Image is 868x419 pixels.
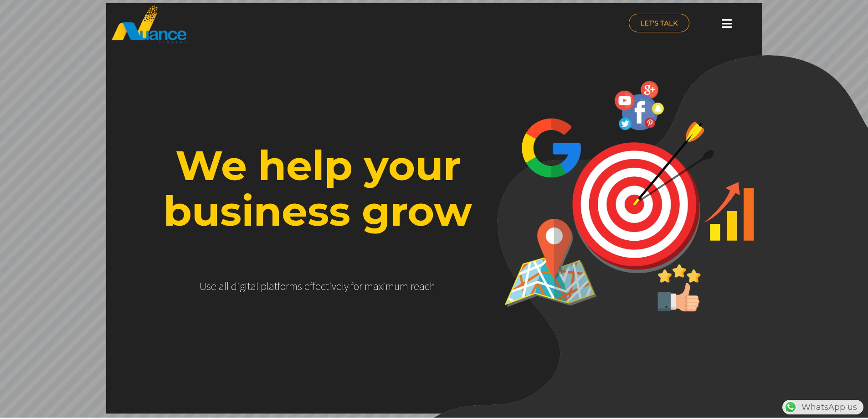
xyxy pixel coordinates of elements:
div: a [269,280,274,293]
a: LET'S TALK [629,14,689,32]
div: f [351,280,354,293]
div: d [231,280,237,293]
div: U [200,280,206,293]
div: p [261,280,267,293]
div: a [219,280,224,293]
div: i [329,280,332,293]
div: m [289,280,298,293]
div: o [280,280,286,293]
div: o [354,280,359,293]
div: y [344,280,349,293]
div: t [247,280,251,293]
div: f [310,280,313,293]
div: s [206,280,211,293]
div: e [304,280,310,293]
div: m [365,280,373,293]
div: l [224,280,226,293]
div: r [286,280,289,293]
div: c [425,280,430,293]
span: LET'S TALK [640,20,678,26]
div: a [251,280,256,293]
a: WhatsAppWhatsApp us [782,402,863,412]
div: f [313,280,315,293]
div: r [359,280,362,293]
div: l [226,280,229,293]
div: m [400,280,408,293]
div: u [394,280,400,293]
div: l [342,280,344,293]
div: i [383,280,385,293]
div: l [267,280,269,293]
div: x [379,280,383,293]
div: f [277,280,280,293]
a: nuance-qatar_logo [111,5,430,44]
div: e [336,280,342,293]
div: v [332,280,336,293]
rs-layer: We help your business grow [139,143,498,234]
div: a [373,280,379,293]
img: nuance-qatar_logo [111,5,187,44]
div: i [245,280,247,293]
div: s [298,280,302,293]
div: g [240,280,245,293]
div: e [315,280,321,293]
div: h [430,280,435,293]
div: t [274,280,277,293]
div: i [237,280,240,293]
div: t [326,280,329,293]
img: WhatsApp [783,400,798,414]
div: c [321,280,326,293]
div: m [385,280,394,293]
div: e [414,280,419,293]
div: r [411,280,414,293]
div: l [256,280,258,293]
div: a [419,280,425,293]
div: e [211,280,216,293]
div: WhatsApp us [782,400,863,414]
